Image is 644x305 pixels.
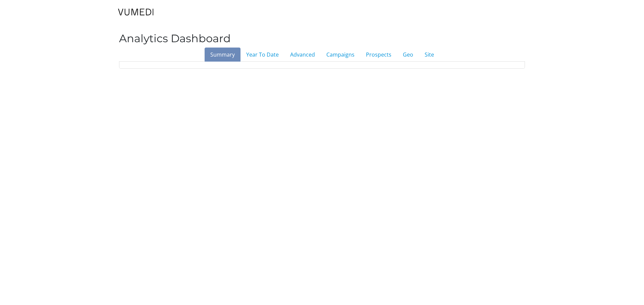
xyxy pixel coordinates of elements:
img: VuMedi Logo [118,9,154,15]
a: Summary [205,48,240,62]
a: Campaigns [321,48,360,62]
a: Site [419,48,440,62]
a: Geo [397,48,419,62]
a: Advanced [284,48,321,62]
a: Year To Date [240,48,284,62]
h2: Analytics Dashboard [119,32,525,45]
a: Prospects [360,48,397,62]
